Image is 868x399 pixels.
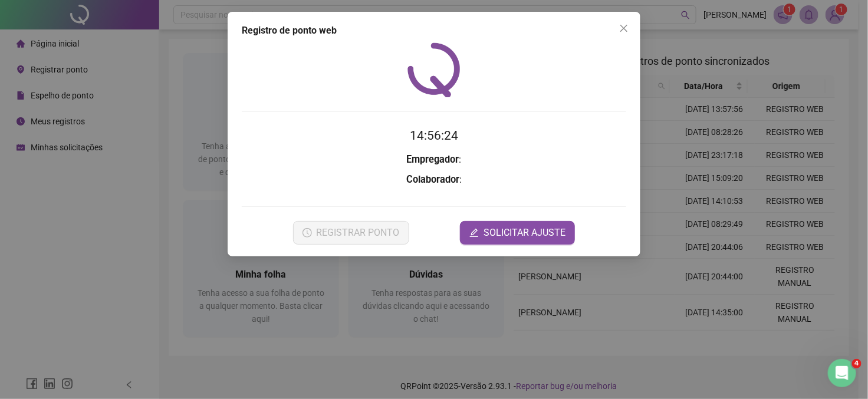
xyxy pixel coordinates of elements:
[242,152,626,167] h3: :
[614,19,633,38] button: Close
[242,172,626,187] h3: :
[852,359,862,368] span: 4
[410,128,458,143] time: 14:56:24
[406,174,459,185] strong: Colaborador
[460,221,575,245] button: editSOLICITAR AJUSTE
[828,359,856,387] iframe: Intercom live chat
[407,154,459,165] strong: Empregador
[484,226,565,240] span: SOLICITAR AJUSTE
[242,24,626,38] div: Registro de ponto web
[407,42,461,97] img: QRPoint
[293,221,409,245] button: REGISTRAR PONTO
[619,24,629,33] span: close
[469,228,479,238] span: edit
